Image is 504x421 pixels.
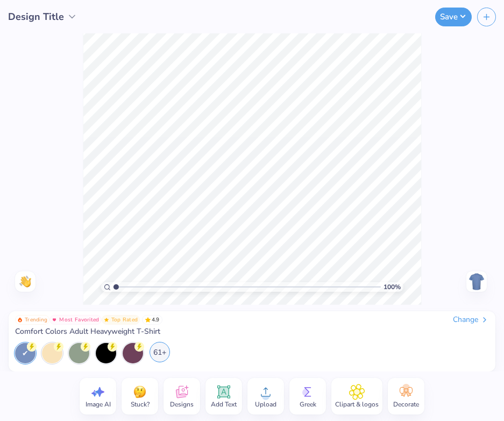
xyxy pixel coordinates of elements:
button: Badge Button [15,315,49,325]
div: 61+ [150,342,170,362]
span: Image AI [86,400,111,409]
button: Badge Button [49,315,101,325]
span: Upload [255,400,276,409]
span: Top Rated [111,317,138,322]
img: Top Rated sort [104,317,109,322]
span: Greek [300,400,316,409]
span: Comfort Colors Adult Heavyweight T-Shirt [15,327,160,336]
button: Save [435,8,472,26]
span: Decorate [393,400,419,409]
button: Badge Button [102,315,140,325]
img: Most Favorited sort [52,317,57,322]
span: Trending [25,317,47,322]
span: Most Favorited [59,317,99,322]
img: Back [468,273,485,290]
span: Clipart & logos [335,400,379,409]
span: Design Title [8,10,64,24]
span: Add Text [211,400,237,409]
img: Trending sort [17,317,23,322]
span: Stuck? [131,400,150,409]
img: Stuck? [132,384,148,400]
span: 4.9 [142,315,162,325]
span: 100 % [384,282,401,292]
div: Change [453,315,489,325]
span: Designs [170,400,194,409]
